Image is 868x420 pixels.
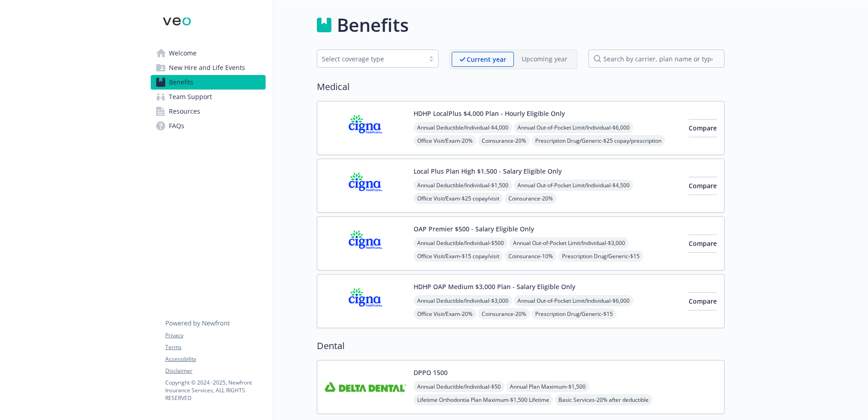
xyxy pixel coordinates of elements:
span: Coinsurance - 20% [505,193,557,204]
span: Office Visit/Exam - $15 copay/visit [414,250,503,262]
button: Compare [689,235,717,253]
a: Privacy [165,331,265,340]
span: Annual Out-of-Pocket Limit/Individual - $3,000 [509,237,629,249]
span: Office Visit/Exam - 20% [414,135,476,146]
button: HDHP LocalPlus $4,000 Plan - Hourly Eligible Only [414,109,565,118]
span: Compare [689,124,717,132]
span: Prescription Drug/Generic - $15 [532,308,616,320]
span: Prescription Drug/Generic - $25 copay/prescription [532,135,665,146]
span: Compare [689,181,717,190]
span: Team Support [169,90,212,104]
h2: Dental [317,339,725,353]
span: Prescription Drug/Generic - $15 [558,250,643,262]
img: Delta Dental Insurance Company carrier logo [325,368,406,406]
p: Current year [467,55,506,64]
span: Resources [169,104,200,119]
a: FAQs [151,119,266,133]
span: FAQs [169,119,184,133]
span: Annual Plan Maximum - $1,500 [506,381,589,392]
span: Annual Deductible/Individual - $500 [414,237,508,249]
span: Lifetime Orthodontia Plan Maximum - $1,500 Lifetime [414,394,553,405]
button: DPPO 1500 [414,368,448,377]
button: Compare [689,119,717,137]
span: Coinsurance - 20% [478,135,530,146]
span: Compare [689,297,717,305]
span: Annual Deductible/Individual - $4,000 [414,122,512,133]
div: Select coverage type [322,54,420,64]
a: Resources [151,104,266,119]
a: Accessibility [165,355,265,363]
input: search by carrier, plan name or type [588,50,725,68]
a: Disclaimer [165,367,265,375]
span: Annual Deductible/Individual - $50 [414,381,504,392]
button: Compare [689,177,717,195]
span: Annual Out-of-Pocket Limit/Individual - $6,000 [514,122,633,133]
span: Benefits [169,75,193,90]
span: Office Visit/Exam - $25 copay/visit [414,193,503,204]
p: Copyright © 2024 - 2025 , Newfront Insurance Services, ALL RIGHTS RESERVED [165,379,265,402]
a: Terms [165,343,265,351]
span: Welcome [169,46,197,60]
img: CIGNA carrier logo [325,224,406,263]
a: Team Support [151,90,266,104]
p: Upcoming year [522,54,567,64]
span: Upcoming year [514,52,575,67]
span: Coinsurance - 10% [505,250,557,262]
span: New Hire and Life Events [169,60,245,75]
span: Annual Deductible/Individual - $1,500 [414,180,512,191]
h2: Medical [317,80,725,94]
a: New Hire and Life Events [151,60,266,75]
span: Coinsurance - 20% [478,308,530,320]
img: CIGNA carrier logo [325,109,406,147]
img: CIGNA carrier logo [325,282,406,320]
h1: Benefits [337,11,409,39]
span: Office Visit/Exam - 20% [414,308,476,320]
button: Compare [689,292,717,310]
img: CIGNA carrier logo [325,166,406,205]
button: OAP Premier $500 - Salary Eligible Only [414,224,534,234]
span: Annual Out-of-Pocket Limit/Individual - $4,500 [514,180,633,191]
span: Compare [689,239,717,248]
button: Local Plus Plan High $1,500 - Salary Eligible Only [414,166,562,176]
button: HDHP OAP Medium $3,000 Plan - Salary Eligible Only [414,282,575,291]
span: Annual Out-of-Pocket Limit/Individual - $6,000 [514,295,633,306]
a: Welcome [151,46,266,60]
a: Benefits [151,75,266,90]
span: Annual Deductible/Individual - $3,000 [414,295,512,306]
span: Basic Services - 20% after deductible [555,394,652,405]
